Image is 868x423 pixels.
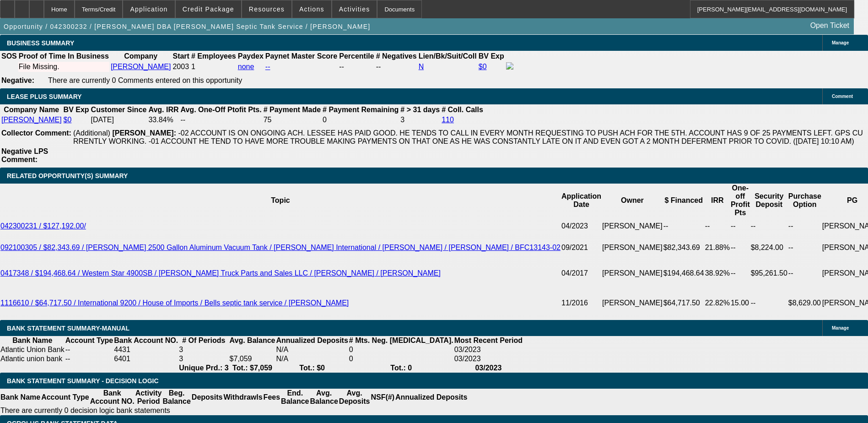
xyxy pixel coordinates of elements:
[730,217,750,235] td: --
[112,129,176,137] b: [PERSON_NAME]:
[454,345,523,354] td: 03/2023
[73,129,863,145] span: -02 ACCOUNT IS ON ONGOING ACH. LESSEE HAS PAID GOOD. HE TENDS TO CALL IN EVERY MONTH REQUESTING T...
[229,336,276,345] th: Avg. Balance
[788,286,822,320] td: $8,629.00
[4,23,371,30] span: Opportunity / 042300232 / [PERSON_NAME] DBA [PERSON_NAME] Septic Tank Service / [PERSON_NAME]
[90,389,135,406] th: Bank Account NO.
[376,52,417,60] b: # Negatives
[280,389,309,406] th: End. Balance
[807,18,853,33] a: Open Ticket
[1,116,62,124] a: [PERSON_NAME]
[705,286,730,320] td: 22.82%
[349,345,454,354] td: 0
[602,260,663,286] td: [PERSON_NAME]
[339,389,371,406] th: Avg. Deposits
[400,115,440,125] td: 3
[602,184,663,217] th: Owner
[41,389,90,406] th: Account Type
[788,217,822,235] td: --
[705,260,730,286] td: 38.92%
[263,115,321,125] td: 75
[48,76,242,84] span: There are currently 0 Comments entered on this opportunity
[0,299,349,307] a: 1116610 / $64,717.50 / International 9200 / House of Imports / Bells septic tank service / [PERSO...
[1,52,17,61] th: SOS
[750,235,788,260] td: $8,224.00
[323,106,399,114] b: # Payment Remaining
[322,115,399,125] td: 0
[292,0,331,18] button: Actions
[113,354,178,363] td: 6401
[370,389,395,406] th: NSF(#)
[65,345,114,354] td: --
[172,62,189,72] td: 2003
[349,336,454,345] th: # Mts. Neg. [MEDICAL_DATA].
[130,5,167,13] span: Application
[191,52,236,60] b: # Employees
[663,235,705,260] td: $82,343.69
[7,172,128,179] span: RELATED OPPORTUNITY(S) SUMMARY
[788,260,822,286] td: --
[264,106,321,114] b: # Payment Made
[561,286,602,320] td: 11/2016
[238,63,254,70] a: none
[238,52,264,60] b: Paydex
[19,63,109,71] div: File Missing.
[663,184,705,217] th: $ Financed
[832,94,853,99] span: Comment
[339,52,374,60] b: Percentile
[376,63,417,71] div: --
[1,76,34,84] b: Negative:
[18,52,109,61] th: Proof of Time In Business
[275,354,348,363] td: N/A
[183,5,234,13] span: Credit Package
[91,115,147,125] td: [DATE]
[65,336,114,345] th: Account Type
[332,0,377,18] button: Activities
[178,336,229,345] th: # Of Periods
[7,39,74,47] span: BUSINESS SUMMARY
[506,62,513,70] img: facebook-icon.png
[178,345,229,354] td: 3
[123,0,174,18] button: Application
[7,325,129,332] span: BANK STATEMENT SUMMARY-MANUAL
[191,63,195,70] span: 1
[750,184,788,217] th: Security Deposit
[0,222,86,230] a: 042300231 / $127,192.00/
[663,217,705,235] td: --
[419,52,477,60] b: Lien/Bk/Suit/Coll
[419,63,424,70] a: N
[249,5,285,13] span: Resources
[113,336,178,345] th: Bank Account NO.
[64,116,72,124] a: $0
[750,217,788,235] td: --
[602,217,663,235] td: [PERSON_NAME]
[180,115,262,125] td: --
[602,286,663,320] td: [PERSON_NAME]
[73,129,110,137] span: (Additional)
[832,40,849,45] span: Manage
[454,336,523,345] th: Most Recent Period
[349,363,454,373] th: Tot.: 0
[730,286,750,320] td: 15.00
[229,354,276,363] td: $7,059
[148,115,179,125] td: 33.84%
[705,217,730,235] td: --
[4,106,59,114] b: Company Name
[395,389,468,406] th: Annualized Deposits
[788,235,822,260] td: --
[442,116,454,124] a: 110
[454,354,523,363] td: 03/2023
[561,217,602,235] td: 04/2023
[309,389,338,406] th: Avg. Balance
[113,345,178,354] td: 4431
[91,106,147,114] b: Customer Since
[454,363,523,373] th: 03/2023
[400,106,440,114] b: # > 31 days
[229,363,276,373] th: Tot.: $7,059
[561,260,602,286] td: 04/2017
[0,269,441,277] a: 0417348 / $194,468.64 / Western Star 4900SB / [PERSON_NAME] Truck Parts and Sales LLC / [PERSON_N...
[0,244,561,251] a: 092100305 / $82,343.69 / [PERSON_NAME] 2500 Gallon Aluminum Vacuum Tank / [PERSON_NAME] Internati...
[148,106,178,114] b: Avg. IRR
[275,336,348,345] th: Annualized Deposits
[832,325,849,331] span: Manage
